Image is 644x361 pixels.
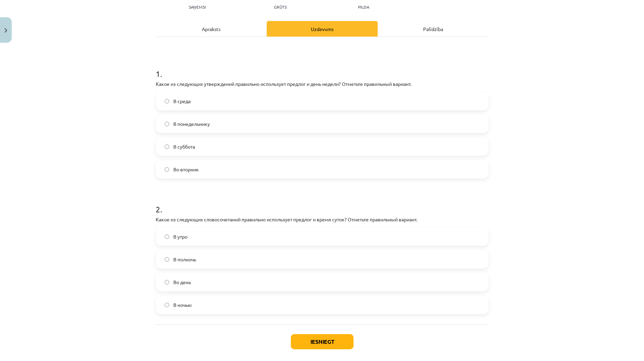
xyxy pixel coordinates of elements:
[165,303,169,307] input: В ночью
[186,4,208,9] p: Saņemsi
[165,122,169,126] input: В понедельнику
[173,301,192,309] span: В ночью
[156,57,489,78] h1: 1 .
[156,21,267,37] div: Apraksts
[274,4,287,9] p: Grūts
[378,21,489,37] div: Palīdzība
[173,120,210,128] span: В понедельнику
[165,257,169,262] input: В полночь
[173,166,199,173] span: Во вторник
[267,21,378,37] div: Uzdevums
[156,192,489,214] h1: 2 .
[165,144,169,149] input: В суббота
[173,143,195,150] span: В суббота
[165,99,169,103] input: В среда
[165,280,169,284] input: Во день
[173,233,187,240] span: В утро
[165,167,169,172] input: Во вторник
[173,256,196,263] span: В полночь
[165,234,169,239] input: В утро
[358,4,369,9] p: pilda
[156,216,489,223] p: Какое из следующих словосочетаний правильно использует предлог и время суток? Отметьте правильный...
[173,279,191,286] span: Во день
[156,80,489,88] p: Какое из следующих утверждений правильно использует предлог и день недели? Отметьте правильный ва...
[173,98,191,105] span: В среда
[291,334,354,349] button: Iesniegt
[4,28,7,33] img: icon-close-lesson-0947bae3869378f0d4975bcd49f059093ad1ed9edebbc8119c70593378902aed.svg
